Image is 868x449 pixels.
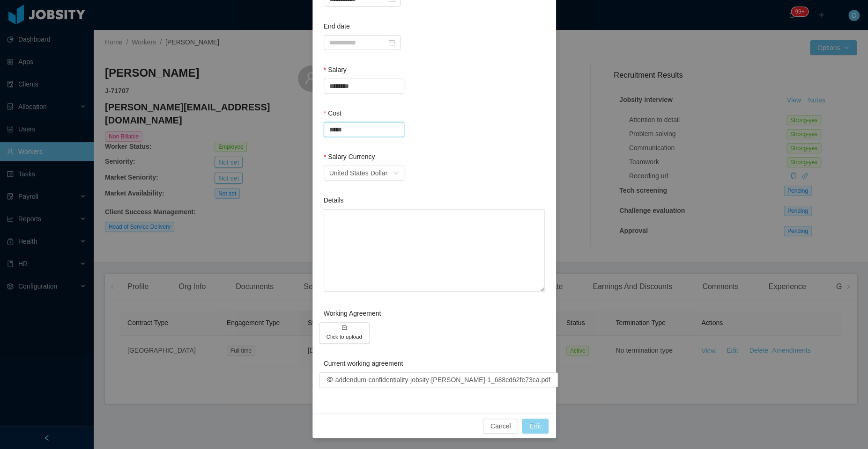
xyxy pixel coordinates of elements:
label: End date [324,22,350,30]
label: Salary [324,66,347,73]
a: addendum-confidentiality-jobsity-[PERSON_NAME]-1_688cd62fe73ca.pdf [335,375,550,385]
h5: Click to upload [326,333,362,340]
label: Cost [324,109,341,117]
button: Cancel [483,419,519,434]
button: icon: eye-oaddendum-confidentiality-jobsity-[PERSON_NAME]-1_688cd62fe73ca.pdf [319,372,558,387]
textarea: Details [324,209,545,292]
i: icon: calendar [388,39,395,46]
label: Salary Currency [324,153,375,160]
div: United States Dollar [329,166,388,180]
label: Current working agreement [324,360,403,367]
i: icon: down [393,170,399,177]
label: Working Agreement [324,310,381,317]
input: Salary [324,79,404,93]
button: icon: inboxClick to upload [319,322,370,344]
label: Details [324,196,344,204]
input: Cost [324,123,404,137]
span: icon: inboxClick to upload [319,333,372,340]
button: Edit [522,419,548,434]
